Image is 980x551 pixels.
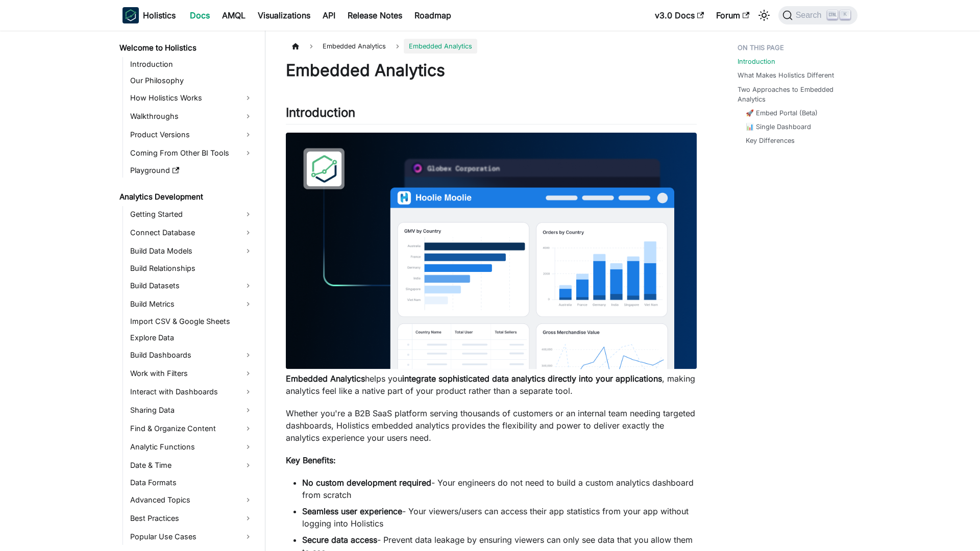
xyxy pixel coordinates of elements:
[127,73,256,88] a: Our Philosophy
[127,163,256,178] a: Playground
[127,420,256,437] a: Find & Organize Content
[302,535,377,545] strong: Secure data access
[127,243,256,259] a: Build Data Models
[316,7,341,23] a: API
[746,136,795,145] a: Key Differences
[778,6,857,24] button: Search (Ctrl+K)
[127,529,256,545] a: Popular Use Cases
[286,105,697,124] h2: Introduction
[127,90,256,106] a: How Holistics Works
[127,510,256,527] a: Best Practices
[649,7,710,23] a: v3.0 Docs
[302,478,431,488] strong: No custom development required
[127,475,256,490] a: Data Formats
[404,39,477,54] span: Embedded Analytics
[402,373,662,384] strong: integrate sophisticated data analytics directly into your applications
[286,39,697,54] nav: Breadcrumbs
[184,7,216,23] a: Docs
[746,122,811,132] a: 📊 Single Dashboard
[286,373,365,384] strong: Embedded Analytics
[122,7,139,23] img: Holistics
[127,457,256,473] a: Date & Time
[746,108,818,118] a: 🚀 Embed Portal (Beta)
[127,278,256,294] a: Build Datasets
[127,492,256,508] a: Advanced Topics
[127,108,256,124] a: Walkthroughs
[127,347,256,363] a: Build Dashboards
[127,145,256,161] a: Coming From Other BI Tools
[302,477,697,501] li: - Your engineers do not need to build a custom analytics dashboard from scratch
[127,331,256,345] a: Explore Data
[286,60,697,81] h1: Embedded Analytics
[116,190,256,204] a: Analytics Development
[216,7,252,23] a: AMQL
[710,7,755,23] a: Forum
[286,455,336,465] strong: Key Benefits:
[143,9,176,21] b: Holistics
[840,10,850,19] kbd: K
[112,31,265,551] nav: Docs sidebar
[127,384,256,400] a: Interact with Dashboards
[127,261,256,275] a: Build Relationships
[127,439,256,455] a: Analytic Functions
[116,41,256,55] a: Welcome to Holistics
[738,70,834,80] a: What Makes Holistics Different
[317,39,391,54] span: Embedded Analytics
[302,505,697,530] li: - Your viewers/users can access their app statistics from your app without logging into Holistics
[286,372,697,397] p: helps you , making analytics feel like a native part of your product rather than a separate tool.
[738,85,851,104] a: Two Approaches to Embedded Analytics
[127,206,256,222] a: Getting Started
[793,11,828,20] span: Search
[127,402,256,418] a: Sharing Data
[127,224,256,241] a: Connect Database
[286,407,697,444] p: Whether you're a B2B SaaS platform serving thousands of customers or an internal team needing tar...
[252,7,316,23] a: Visualizations
[738,57,775,66] a: Introduction
[127,127,256,143] a: Product Versions
[127,314,256,329] a: Import CSV & Google Sheets
[122,7,176,23] a: HolisticsHolistics
[286,39,305,54] a: Home page
[408,7,457,23] a: Roadmap
[127,296,256,312] a: Build Metrics
[127,57,256,71] a: Introduction
[756,7,772,23] button: Switch between dark and light mode (currently light mode)
[302,506,402,516] strong: Seamless user experience
[127,365,256,382] a: Work with Filters
[286,133,697,369] img: Embedded Dashboard
[341,7,408,23] a: Release Notes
